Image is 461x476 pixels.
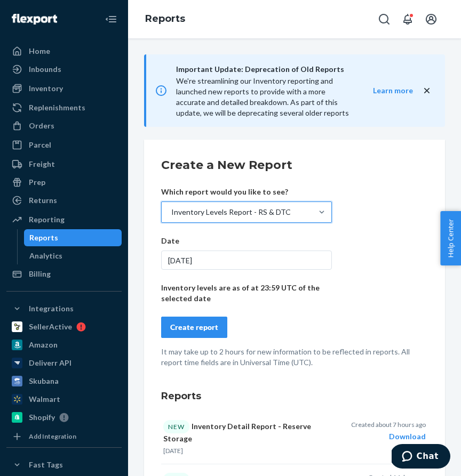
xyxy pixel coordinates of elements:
[29,140,51,150] div: Parcel
[176,63,352,76] span: Important Update: Deprecation of Old Reports
[6,265,122,283] a: Billing
[29,251,62,261] div: Analytics
[6,80,122,97] a: Inventory
[29,303,74,314] div: Integrations
[176,76,349,117] span: We're streamlining our Inventory reporting and launched new reports to provide with a more accura...
[161,412,428,464] button: NEWInventory Detail Report - Reserve Storage[DATE]Created about 7 hours agoDownload
[351,420,426,429] p: Created about 7 hours ago
[6,456,122,473] button: Fast Tags
[29,102,85,113] div: Replenishments
[24,247,122,264] a: Analytics
[170,322,218,333] div: Create report
[163,420,189,433] div: NEW
[6,211,122,228] a: Reporting
[352,85,413,96] button: Learn more
[161,157,428,174] h2: Create a New Report
[351,431,426,442] div: Download
[373,9,395,30] button: Open Search Box
[161,187,332,197] p: Which report would you like to see?
[6,354,122,372] a: Deliverr API
[6,391,122,408] a: Walmart
[137,4,194,35] ol: breadcrumbs
[29,340,58,350] div: Amazon
[29,83,63,94] div: Inventory
[6,136,122,154] a: Parcel
[161,283,332,304] p: Inventory levels are as of at 23:59 UTC of the selected date
[6,300,122,317] button: Integrations
[6,192,122,209] a: Returns
[29,177,45,188] div: Prep
[161,389,428,403] h3: Reports
[29,159,55,170] div: Freight
[29,269,51,279] div: Billing
[29,394,60,405] div: Walmart
[29,232,58,243] div: Reports
[161,346,428,368] p: It may take up to 2 hours for new information to be reflected in reports. All report time fields ...
[163,447,183,455] time: [DATE]
[29,459,63,470] div: Fast Tags
[6,336,122,353] a: Amazon
[6,373,122,390] a: Skubana
[29,214,65,225] div: Reporting
[145,13,185,25] a: Reports
[29,321,72,332] div: SellerActive
[392,444,450,471] iframe: Opens a widget where you can chat to one of our agents
[29,376,59,386] div: Skubana
[6,43,122,60] a: Home
[24,229,122,246] a: Reports
[161,236,332,246] p: Date
[161,251,332,270] div: [DATE]
[422,85,432,96] button: close
[6,156,122,173] a: Freight
[29,120,54,131] div: Orders
[29,64,61,75] div: Inbounds
[6,409,122,426] a: Shopify
[29,412,55,423] div: Shopify
[12,14,57,25] img: Flexport logo
[440,211,461,265] button: Help Center
[397,9,418,30] button: Open notifications
[100,9,122,30] button: Close Navigation
[171,207,291,217] div: Inventory Levels Report - RS & DTC
[163,420,337,444] p: Inventory Detail Report - Reserve Storage
[6,174,122,191] a: Prep
[29,432,76,441] div: Add Integration
[6,117,122,134] a: Orders
[6,99,122,116] a: Replenishments
[29,195,57,206] div: Returns
[29,358,71,368] div: Deliverr API
[6,318,122,335] a: SellerActive
[420,9,442,30] button: Open account menu
[6,61,122,78] a: Inbounds
[161,317,227,338] button: Create report
[29,46,50,57] div: Home
[6,430,122,443] a: Add Integration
